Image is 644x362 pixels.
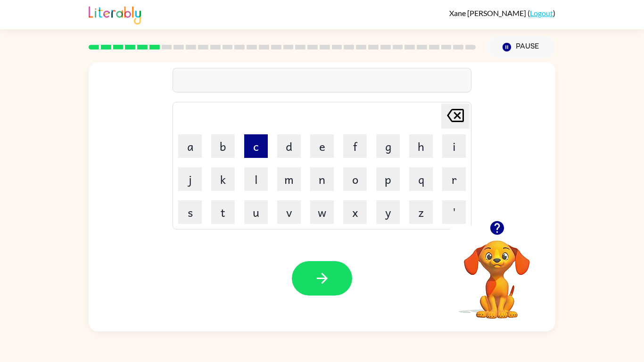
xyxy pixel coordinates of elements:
[277,134,301,158] button: d
[442,200,466,224] button: '
[376,134,400,158] button: g
[277,167,301,191] button: m
[277,200,301,224] button: v
[211,134,235,158] button: b
[211,167,235,191] button: k
[244,167,268,191] button: l
[376,200,400,224] button: y
[442,167,466,191] button: r
[310,200,334,224] button: w
[89,4,141,25] img: Literably
[442,134,466,158] button: i
[343,167,367,191] button: o
[178,200,202,224] button: s
[449,8,555,17] div: ( )
[530,8,553,17] a: Logout
[409,200,433,224] button: z
[178,134,202,158] button: a
[343,134,367,158] button: f
[178,167,202,191] button: j
[244,134,268,158] button: c
[376,167,400,191] button: p
[409,167,433,191] button: q
[449,8,528,17] span: Xane [PERSON_NAME]
[343,200,367,224] button: x
[244,200,268,224] button: u
[310,167,334,191] button: n
[211,200,235,224] button: t
[310,134,334,158] button: e
[450,226,544,320] video: Your browser must support playing .mp4 files to use Literably. Please try using another browser.
[487,36,555,58] button: Pause
[409,134,433,158] button: h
